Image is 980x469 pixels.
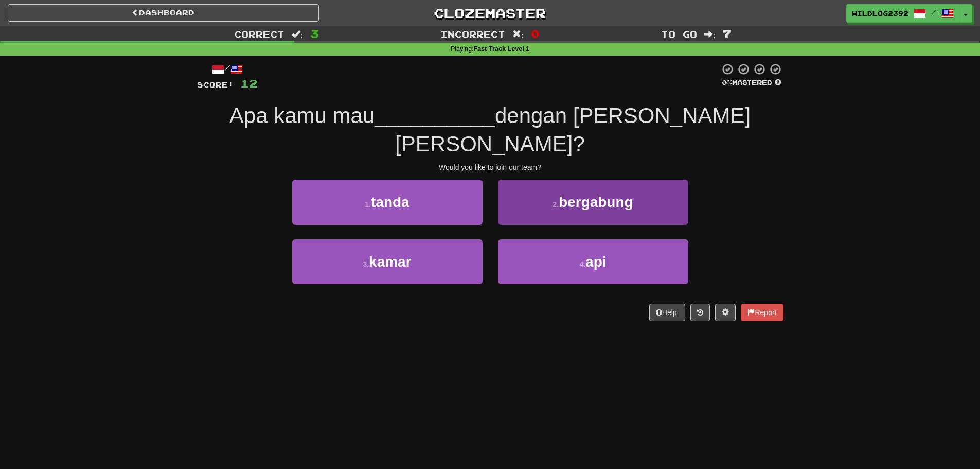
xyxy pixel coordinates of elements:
span: 3 [310,27,319,40]
small: 1 . [365,200,371,209]
span: 12 [240,77,258,90]
a: WildLog2392 / [846,4,959,23]
button: Round history (alt+y) [690,304,710,321]
span: : [292,30,303,39]
span: : [704,30,716,39]
span: __________ [375,103,495,128]
div: Mastered [720,78,783,88]
button: 2.bergabung [498,180,688,224]
span: WildLog2392 [852,9,908,18]
button: Help! [649,304,686,321]
span: To go [661,29,697,39]
span: Score: [197,80,234,89]
span: Correct [234,29,284,39]
button: 3.kamar [292,239,483,284]
button: Report [741,304,783,321]
small: 4 . [579,260,585,268]
span: kamar [369,254,412,270]
span: bergabung [559,194,633,210]
a: Clozemaster [334,4,646,22]
small: 2 . [553,200,559,209]
span: Apa kamu mau [229,103,375,128]
div: Would you like to join our team? [197,162,783,172]
span: 7 [723,27,732,40]
div: / [197,63,258,76]
button: 4.api [498,239,688,284]
button: 1.tanda [292,180,483,224]
span: : [512,30,524,39]
small: 3 . [363,260,369,268]
a: Dashboard [8,4,319,22]
span: api [585,254,606,270]
span: dengan [PERSON_NAME] [PERSON_NAME]? [395,103,751,156]
span: tanda [371,194,409,210]
span: / [931,8,936,15]
span: 0 % [722,78,732,86]
span: Incorrect [440,29,505,39]
span: 0 [531,27,540,40]
strong: Fast Track Level 1 [474,45,530,53]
